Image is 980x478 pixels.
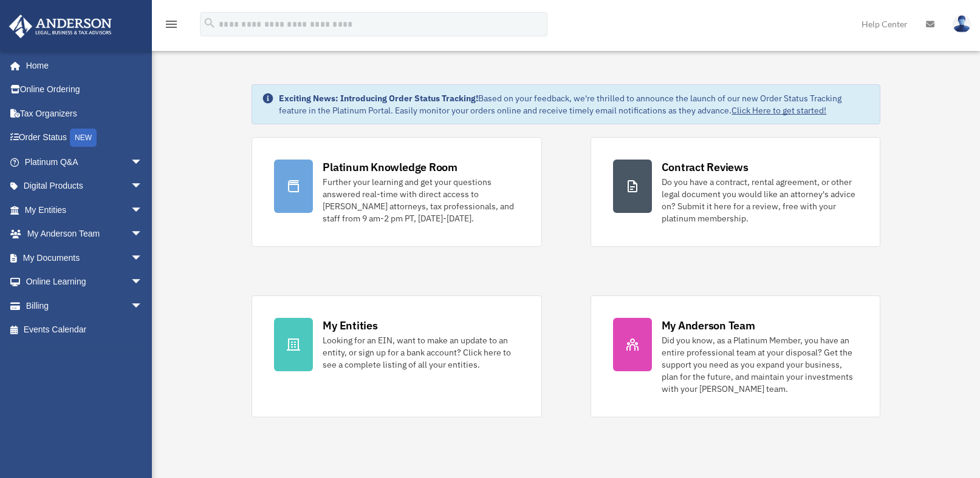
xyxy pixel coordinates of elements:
[732,105,826,116] a: Click Here to get started!
[9,318,161,342] a: Events Calendar
[662,176,858,224] div: Do you have a contract, rental agreement, or other legal document you would like an attorney's ad...
[164,21,179,32] a: menu
[323,318,377,333] div: My Entities
[9,198,161,222] a: My Entitiesarrow_drop_down
[5,15,115,38] img: Anderson Advisors Platinum Portal
[9,101,161,126] a: Tax Organizers
[9,294,161,318] a: Billingarrow_drop_down
[279,93,478,104] strong: Exciting News: Introducing Order Status Tracking!
[9,53,155,78] a: Home
[9,246,161,270] a: My Documentsarrow_drop_down
[662,334,858,395] div: Did you know, as a Platinum Member, you have an entire professional team at your disposal? Get th...
[9,174,161,198] a: Digital Productsarrow_drop_down
[252,137,541,247] a: Platinum Knowledge Room Further your learning and get your questions answered real-time with dire...
[252,295,541,417] a: My Entities Looking for an EIN, want to make an update to an entity, or sign up for a bank accoun...
[591,137,880,247] a: Contract Reviews Do you have a contract, rental agreement, or other legal document you would like...
[279,92,869,116] div: Based on your feedback, we're thrilled to announce the launch of our new Order Status Tracking fe...
[953,15,971,33] img: User Pic
[323,334,519,371] div: Looking for an EIN, want to make an update to an entity, or sign up for a bank account? Click her...
[131,270,155,295] span: arrow_drop_down
[9,78,161,102] a: Online Ordering
[164,17,179,32] i: menu
[9,126,161,150] a: Order StatusNEW
[9,150,161,174] a: Platinum Q&Aarrow_drop_down
[591,295,880,417] a: My Anderson Team Did you know, as a Platinum Member, you have an entire professional team at your...
[131,198,155,223] span: arrow_drop_down
[662,160,749,175] div: Contract Reviews
[9,270,161,294] a: Online Learningarrow_drop_down
[131,246,155,271] span: arrow_drop_down
[9,222,161,246] a: My Anderson Teamarrow_drop_down
[323,160,457,175] div: Platinum Knowledge Room
[203,16,216,30] i: search
[131,174,155,199] span: arrow_drop_down
[70,129,97,147] div: NEW
[662,318,755,333] div: My Anderson Team
[131,222,155,247] span: arrow_drop_down
[323,176,519,224] div: Further your learning and get your questions answered real-time with direct access to [PERSON_NAM...
[131,294,155,318] span: arrow_drop_down
[131,150,155,175] span: arrow_drop_down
